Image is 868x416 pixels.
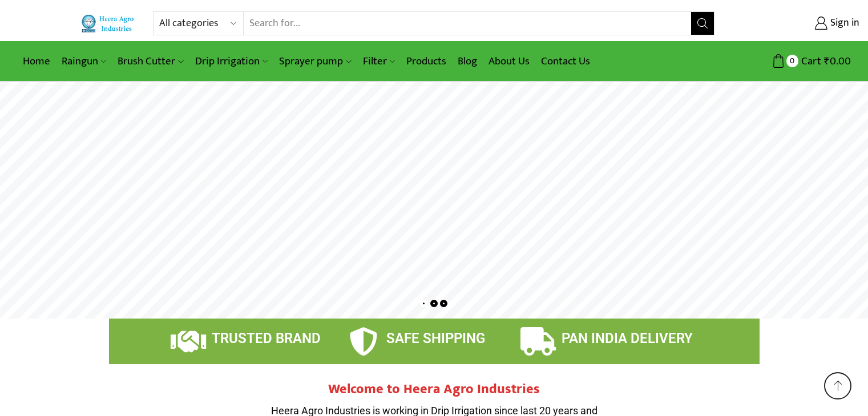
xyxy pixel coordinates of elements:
[798,54,821,69] span: Cart
[244,12,692,35] input: Search for...
[401,48,452,75] a: Products
[535,48,596,75] a: Contact Us
[824,52,830,70] span: ₹
[732,13,859,34] a: Sign in
[452,48,483,75] a: Blog
[189,48,273,75] a: Drip Irrigation
[56,48,112,75] a: Raingun
[483,48,535,75] a: About Us
[691,12,714,35] button: Search button
[386,331,485,346] span: SAFE SHIPPING
[112,48,189,75] a: Brush Cutter
[827,16,859,31] span: Sign in
[726,51,851,72] a: 0 Cart ₹0.00
[212,331,321,346] span: TRUSTED BRAND
[17,48,56,75] a: Home
[357,48,401,75] a: Filter
[824,52,851,70] bdi: 0.00
[273,48,357,75] a: Sprayer pump
[263,381,605,398] h2: Welcome to Heera Agro Industries
[786,55,798,67] span: 0
[562,331,693,346] span: PAN INDIA DELIVERY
